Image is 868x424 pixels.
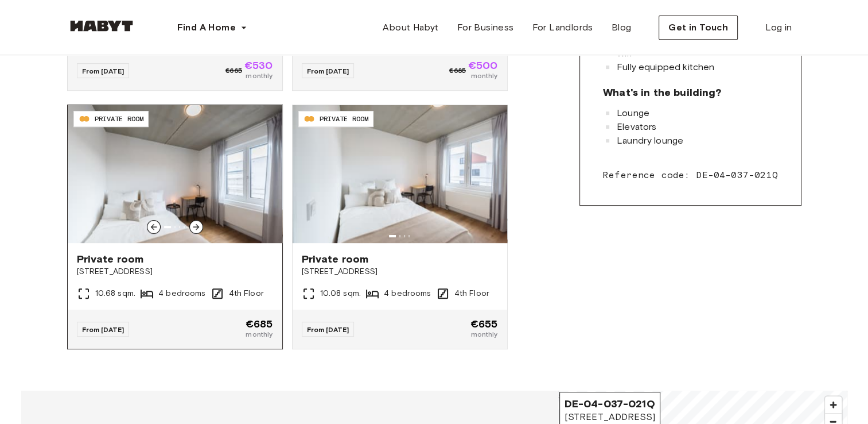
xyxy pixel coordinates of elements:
[470,319,498,329] span: €655
[82,67,124,75] span: From [DATE]
[68,105,282,243] img: Image of the room
[454,288,489,299] span: 4th Floor
[320,288,361,299] span: 10.08 sqm.
[612,21,632,34] span: Blog
[244,71,273,81] span: monthly
[302,252,498,266] span: Private room
[293,105,507,349] a: PRIVATE ROOMImage of the roomPrivate room[STREET_ADDRESS]10.08 sqm.4 bedrooms4th FloorFrom [DATE]...
[302,266,498,277] span: [STREET_ADDRESS]
[158,288,206,299] span: 4 bedrooms
[68,105,282,349] a: PRIVATE ROOMImage of the roomPrivate room[STREET_ADDRESS]10.68 sqm.4 bedrooms4th FloorFrom [DATE]...
[617,49,632,58] span: Wifi
[603,168,778,182] span: Reference code: DE-04-037-021Q
[825,396,842,413] button: Zoom in
[77,252,273,266] span: Private room
[67,20,136,32] img: Habyt
[468,60,498,71] span: €500
[659,16,738,40] button: Get in Touch
[229,288,264,299] span: 4th Floor
[373,16,447,39] a: About Habyt
[293,105,507,243] img: Image of the room
[95,114,144,124] span: PRIVATE ROOM
[565,397,655,411] span: DE-04-037-021Q
[617,122,656,132] span: Elevators
[448,16,523,39] a: For Business
[617,136,683,145] span: Laundry lounge
[602,16,641,39] a: Blog
[384,288,431,299] span: 4 bedrooms
[246,319,273,329] span: €685
[523,16,602,39] a: For Landlords
[95,288,136,299] span: 10.68 sqm.
[307,325,349,334] span: From [DATE]
[246,329,273,340] span: monthly
[177,21,236,34] span: Find A Home
[457,21,514,34] span: For Business
[617,109,649,118] span: Lounge
[383,21,438,34] span: About Habyt
[756,16,801,39] a: Log in
[320,114,369,124] span: PRIVATE ROOM
[765,21,792,34] span: Log in
[449,65,466,76] span: €685
[468,71,498,81] span: monthly
[225,65,242,76] span: €665
[565,411,655,423] span: [STREET_ADDRESS]
[244,60,273,71] span: €530
[470,329,498,340] span: monthly
[82,325,124,334] span: From [DATE]
[307,67,349,75] span: From [DATE]
[532,21,593,34] span: For Landlords
[603,86,721,99] span: What's in the building?
[668,21,728,34] span: Get in Touch
[617,63,714,72] span: Fully equipped kitchen
[168,16,256,39] button: Find A Home
[77,266,273,277] span: [STREET_ADDRESS]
